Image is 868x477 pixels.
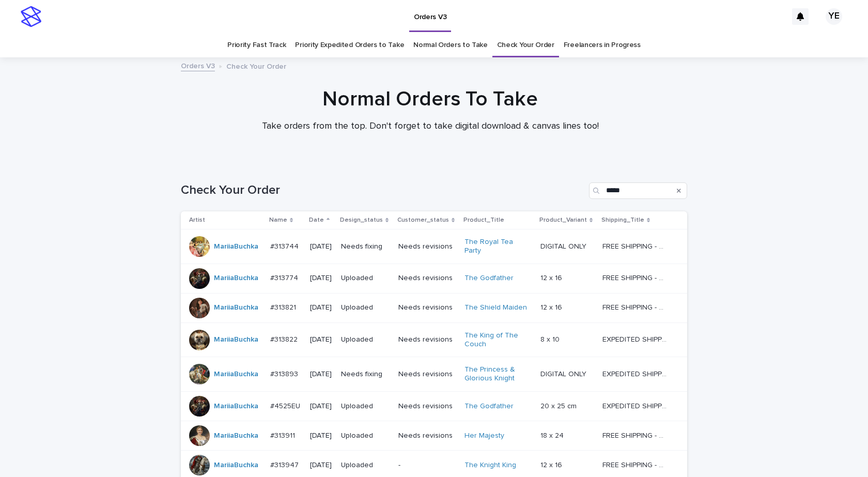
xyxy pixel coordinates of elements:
[464,402,514,411] a: The Godfather
[398,432,456,440] p: Needs revisions
[270,333,300,344] p: #313822
[540,301,564,312] p: 12 x 16
[398,461,456,470] p: -
[398,274,456,283] p: Needs revisions
[602,240,669,251] p: FREE SHIPPING - preview in 1-2 business days, after your approval delivery will take 5-10 b.d.
[341,303,390,312] p: Uploaded
[540,459,564,470] p: 12 x 16
[540,400,579,411] p: 20 x 25 cm
[295,33,404,57] a: Priority Expedited Orders to Take
[397,214,449,226] p: Customer_status
[181,183,585,198] h1: Check Your Order
[214,274,258,283] a: MariiaBuchka
[269,214,287,226] p: Name
[270,301,298,312] p: #313821
[826,8,842,25] div: YE
[602,368,669,379] p: EXPEDITED SHIPPING - preview in 1 business day; delivery up to 5 business days after your approval.
[310,335,333,344] p: [DATE]
[340,214,383,226] p: Design_status
[310,432,333,440] p: [DATE]
[310,274,333,283] p: [DATE]
[464,303,527,312] a: The Shield Maiden
[310,303,333,312] p: [DATE]
[341,432,390,440] p: Uploaded
[398,242,456,251] p: Needs revisions
[177,87,684,112] h1: Normal Orders To Take
[398,335,456,344] p: Needs revisions
[398,303,456,312] p: Needs revisions
[602,272,669,283] p: FREE SHIPPING - preview in 1-2 business days, after your approval delivery will take 5-10 b.d.
[341,274,390,283] p: Uploaded
[227,33,286,57] a: Priority Fast Track
[497,33,554,57] a: Check Your Order
[341,461,390,470] p: Uploaded
[214,242,258,251] a: MariiaBuchka
[181,357,687,392] tr: MariiaBuchka #313893#313893 [DATE]Needs fixingNeeds revisionsThe Princess & Glorious Knight DIGIT...
[464,432,504,440] a: Her Majesty
[601,214,644,226] p: Shipping_Title
[214,402,258,411] a: MariiaBuchka
[602,429,669,440] p: FREE SHIPPING - preview in 1-2 business days, after your approval delivery will take 5-10 b.d.
[270,429,297,440] p: #313911
[464,238,529,255] a: The Royal Tea Party
[398,370,456,379] p: Needs revisions
[602,301,669,312] p: FREE SHIPPING - preview in 1-2 business days, after your approval delivery will take 5-10 b.d.
[464,365,529,383] a: The Princess & Glorious Knight
[602,333,669,344] p: EXPEDITED SHIPPING - preview in 1 business day; delivery up to 5 business days after your approval.
[310,402,333,411] p: [DATE]
[540,368,588,379] p: DIGITAL ONLY
[224,121,637,132] p: Take orders from the top. Don't forget to take digital download & canvas lines too!
[214,461,258,470] a: MariiaBuchka
[310,370,333,379] p: [DATE]
[181,59,215,71] a: Orders V3
[181,264,687,293] tr: MariiaBuchka #313774#313774 [DATE]UploadedNeeds revisionsThe Godfather 12 x 1612 x 16 FREE SHIPPI...
[270,459,301,470] p: #313947
[181,421,687,450] tr: MariiaBuchka #313911#313911 [DATE]UploadedNeeds revisionsHer Majesty 18 x 2418 x 24 FREE SHIPPING...
[540,429,566,440] p: 18 x 24
[214,335,258,344] a: MariiaBuchka
[310,242,333,251] p: [DATE]
[309,214,324,226] p: Date
[564,33,641,57] a: Freelancers in Progress
[589,182,687,199] input: Search
[181,322,687,357] tr: MariiaBuchka #313822#313822 [DATE]UploadedNeeds revisionsThe King of The Couch 8 x 108 x 10 EXPED...
[540,272,564,283] p: 12 x 16
[341,402,390,411] p: Uploaded
[539,214,587,226] p: Product_Variant
[341,370,390,379] p: Needs fixing
[413,33,488,57] a: Normal Orders to Take
[181,229,687,264] tr: MariiaBuchka #313744#313744 [DATE]Needs fixingNeeds revisionsThe Royal Tea Party DIGITAL ONLYDIGI...
[270,368,300,379] p: #313893
[270,272,300,283] p: #313774
[270,240,301,251] p: #313744
[214,370,258,379] a: MariiaBuchka
[464,274,514,283] a: The Godfather
[398,402,456,411] p: Needs revisions
[341,242,390,251] p: Needs fixing
[181,391,687,421] tr: MariiaBuchka #4525EU#4525EU [DATE]UploadedNeeds revisionsThe Godfather 20 x 25 cm20 x 25 cm EXPED...
[189,214,205,226] p: Artist
[540,240,588,251] p: DIGITAL ONLY
[181,293,687,322] tr: MariiaBuchka #313821#313821 [DATE]UploadedNeeds revisionsThe Shield Maiden 12 x 1612 x 16 FREE SH...
[540,333,562,344] p: 8 x 10
[602,459,669,470] p: FREE SHIPPING - preview in 1-2 business days, after your approval delivery will take 5-10 b.d.
[310,461,333,470] p: [DATE]
[21,6,41,27] img: stacker-logo-s-only.png
[270,400,302,411] p: #4525EU
[464,461,516,470] a: The Knight King
[341,335,390,344] p: Uploaded
[602,400,669,411] p: EXPEDITED SHIPPING - preview in 1-2 business day; delivery up to 5 days after your approval
[214,432,258,440] a: MariiaBuchka
[226,60,286,71] p: Check Your Order
[214,303,258,312] a: MariiaBuchka
[464,331,529,349] a: The King of The Couch
[463,214,504,226] p: Product_Title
